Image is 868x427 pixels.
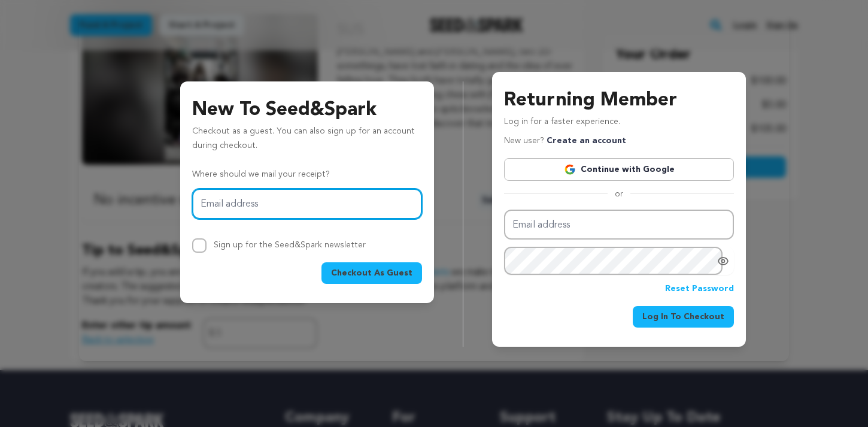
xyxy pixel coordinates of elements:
p: New user? [504,134,626,149]
h3: Returning Member [504,86,734,115]
span: or [608,188,630,200]
a: Continue with Google [504,158,734,181]
label: Sign up for the Seed&Spark newsletter [214,241,366,249]
input: Email address [504,210,734,240]
p: Checkout as a guest. You can also sign up for an account during checkout. [192,125,422,158]
h3: New To Seed&Spark [192,96,422,125]
p: Where should we mail your receipt? [192,168,422,182]
a: Show password as plain text. Warning: this will display your password on the screen. [717,255,729,267]
button: Checkout As Guest [321,262,422,284]
a: Create an account [547,137,626,145]
a: Reset Password [665,282,734,296]
span: Checkout As Guest [331,267,412,279]
span: Log In To Checkout [642,311,724,323]
img: Google logo [564,163,576,175]
button: Log In To Checkout [633,306,734,328]
input: Email address [192,189,422,219]
p: Log in for a faster experience. [504,115,734,134]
